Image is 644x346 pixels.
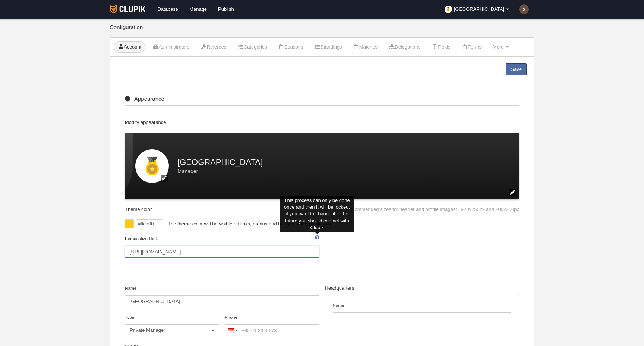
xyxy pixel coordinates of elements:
[125,285,319,307] label: Name
[197,41,231,53] a: Referees
[274,41,307,53] a: Seasons
[125,246,319,258] input: Personalized link
[506,63,527,75] a: Save
[310,41,346,53] a: Standings
[125,119,519,133] div: Modify appearance
[442,3,514,16] a: [GEOGRAPHIC_DATA]
[333,302,512,324] label: Name
[225,314,319,336] label: Phone
[125,235,319,258] label: Personalized link
[125,199,159,213] div: Theme color
[125,314,219,336] label: Type
[148,41,193,53] a: Administrators
[125,324,219,336] button: Type
[489,41,513,53] a: More
[162,219,519,228] div: The theme color will be visible on links, menus and buttons of the public view
[110,4,146,13] img: Clupik
[493,44,504,50] span: More
[519,4,529,14] img: c2l6ZT0zMHgzMCZmcz05JnRleHQ9RCZiZz02ZDRjNDE%3D.png
[333,312,512,324] input: Name
[234,41,271,53] a: Categories
[445,6,452,13] img: organizador.30x30.png
[349,41,382,53] a: Matches
[114,41,145,53] a: Account
[454,6,504,13] span: [GEOGRAPHIC_DATA]
[458,41,486,53] a: Forms
[280,196,354,232] div: This process can only be done once and then it will be locked, if you want to change it in the fu...
[346,199,519,213] div: Recommended sizes for header and profile images: 1920x250px and 200x200px
[125,295,319,307] input: Name
[225,324,319,336] input: Phone
[325,285,520,295] div: Headquarters
[110,24,534,37] div: Configuration
[130,327,211,334] span: Private Manager
[427,41,455,53] a: Fields
[385,41,424,53] a: Delegations
[125,96,519,106] div: Appearance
